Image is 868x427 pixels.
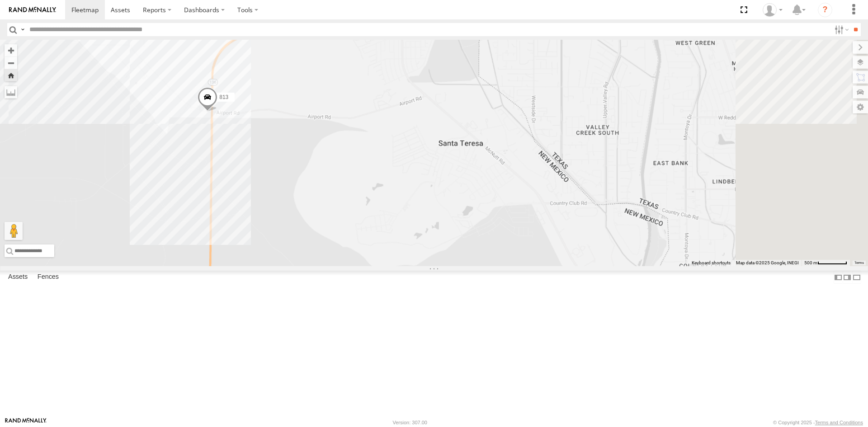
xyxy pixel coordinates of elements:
[393,420,427,425] div: Version: 307.00
[5,86,17,99] label: Measure
[818,3,832,17] i: ?
[9,7,56,13] img: rand-logo.svg
[33,271,63,284] label: Fences
[831,23,850,36] label: Search Filter Options
[834,271,843,284] label: Dock Summary Table to the Left
[4,271,32,284] label: Assets
[773,420,863,425] div: © Copyright 2025 -
[804,260,817,265] span: 500 m
[5,418,47,427] a: Visit our Website
[5,69,17,81] button: Zoom Home
[5,56,17,69] button: Zoom out
[853,101,868,113] label: Map Settings
[19,23,26,36] label: Search Query
[854,261,864,265] a: Terms (opens in new tab)
[219,94,228,100] span: 813
[5,222,23,240] button: Drag Pegman onto the map to open Street View
[692,260,731,266] button: Keyboard shortcuts
[843,271,852,284] label: Dock Summary Table to the Right
[736,260,799,265] span: Map data ©2025 Google, INEGI
[852,271,861,284] label: Hide Summary Table
[759,3,786,17] div: foxconn f
[5,44,17,56] button: Zoom in
[802,260,850,266] button: Map Scale: 500 m per 62 pixels
[815,420,863,425] a: Terms and Conditions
